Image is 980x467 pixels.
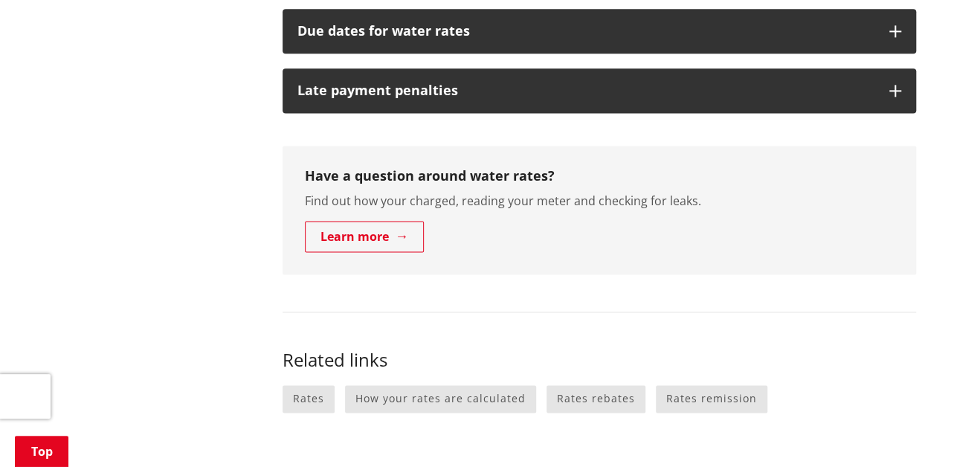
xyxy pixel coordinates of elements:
[912,405,965,458] iframe: Messenger Launcher
[297,83,874,98] h3: Late payment penalties
[297,24,874,39] h3: Due dates for water rates
[305,221,424,252] a: Learn more
[547,385,645,413] a: Rates rebates
[283,9,916,54] button: Due dates for water rates
[345,385,536,413] a: How your rates are calculated
[283,385,335,413] a: Rates
[305,168,894,184] h3: Have a question around water rates?
[283,350,916,371] h3: Related links
[283,68,916,113] button: Late payment penalties
[656,385,767,413] a: Rates remission
[15,436,68,467] a: Top
[305,192,894,210] p: Find out how your charged, reading your meter and checking for leaks.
